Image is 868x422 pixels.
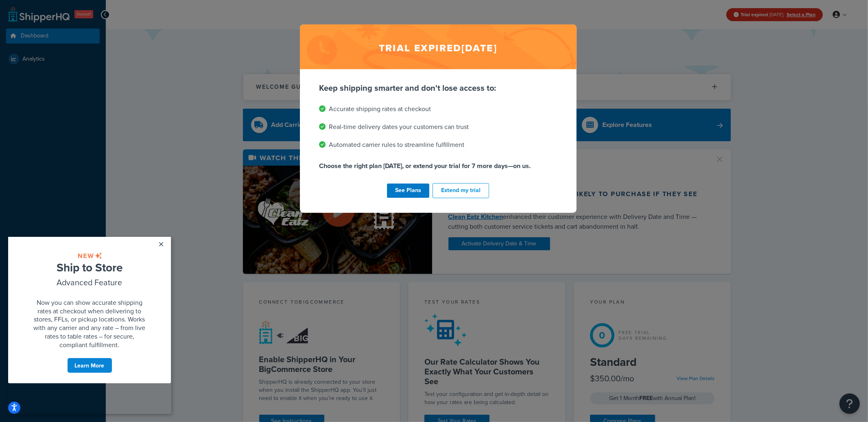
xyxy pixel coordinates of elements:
[48,22,114,39] span: Ship to Store
[319,103,557,115] li: Accurate shipping rates at checkout
[387,184,429,198] a: See Plans
[319,121,557,133] li: Real-time delivery dates your customers can trust
[49,39,114,51] span: Advanced Feature
[26,61,138,112] span: Now you can show accurate shipping rates at checkout when delivering to stores, FFLs, or pickup l...
[59,121,104,136] a: Learn More
[433,183,489,198] button: Extend my trial
[319,160,557,172] p: Choose the right plan [DATE], or extend your trial for 7 more days—on us.
[319,82,557,94] p: Keep shipping smarter and don't lose access to:
[319,139,557,151] li: Automated carrier rules to streamline fulfillment
[300,24,577,69] h2: Trial expired [DATE]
